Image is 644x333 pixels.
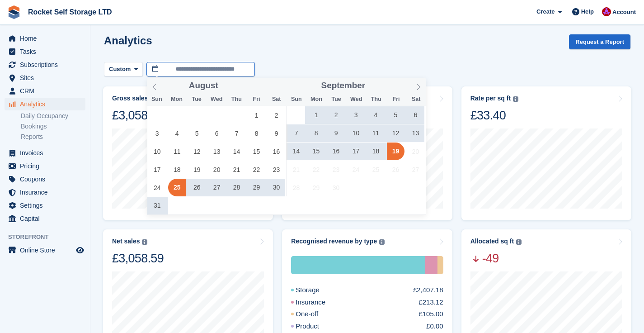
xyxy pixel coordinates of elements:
[291,256,425,274] div: Storage
[321,81,366,90] span: September
[20,186,74,199] span: Insurance
[248,143,265,160] span: August 15, 2025
[228,143,245,160] span: August 14, 2025
[306,96,326,102] span: Mon
[287,96,306,102] span: Sun
[291,285,341,295] div: Storage
[20,212,74,225] span: Capital
[406,96,426,102] span: Sat
[189,81,218,90] span: August
[291,297,347,308] div: Insurance
[21,133,85,141] a: Reports
[346,96,366,102] span: Wed
[167,96,187,102] span: Mon
[387,124,404,142] span: September 12, 2025
[142,239,147,245] img: icon-info-grey-7440780725fd019a000dd9b08b2336e03edf1995a4989e88bcd33f0948082b44.svg
[327,106,345,124] span: September 2, 2025
[569,34,630,49] button: Request a Report
[268,106,285,124] span: August 2, 2025
[188,124,206,142] span: August 5, 2025
[327,179,345,196] span: September 30, 2025
[148,197,166,214] span: August 31, 2025
[20,71,74,84] span: Sites
[307,179,325,196] span: September 29, 2025
[5,85,85,97] a: menu
[347,143,365,160] span: September 17, 2025
[5,186,85,199] a: menu
[5,32,85,45] a: menu
[327,161,345,178] span: September 23, 2025
[148,143,166,160] span: August 10, 2025
[5,244,85,257] a: menu
[425,256,437,274] div: Insurance
[268,124,285,142] span: August 9, 2025
[379,239,385,245] img: icon-info-grey-7440780725fd019a000dd9b08b2336e03edf1995a4989e88bcd33f0948082b44.svg
[418,309,443,319] div: £105.00
[168,124,186,142] span: August 4, 2025
[228,124,245,142] span: August 7, 2025
[8,233,90,242] span: Storefront
[112,251,164,266] div: £3,058.59
[367,161,385,178] span: September 25, 2025
[20,45,74,58] span: Tasks
[470,95,511,102] div: Rate per sq ft
[470,108,518,123] div: £33.40
[246,96,266,102] span: Fri
[148,124,166,142] span: August 3, 2025
[326,96,346,102] span: Tue
[5,71,85,84] a: menu
[267,96,287,102] span: Sat
[20,98,74,110] span: Analytics
[21,112,85,120] a: Daily Occupancy
[148,179,166,196] span: August 24, 2025
[20,160,74,172] span: Pricing
[21,122,85,131] a: Bookings
[387,161,404,178] span: September 26, 2025
[228,179,245,196] span: August 28, 2025
[5,199,85,212] a: menu
[602,7,611,16] img: Lee Tresadern
[470,238,514,245] div: Allocated sq ft
[20,58,74,71] span: Subscriptions
[291,321,341,332] div: Product
[268,179,285,196] span: August 30, 2025
[218,81,247,90] input: Year
[188,179,206,196] span: August 26, 2025
[581,7,594,16] span: Help
[386,96,406,102] span: Fri
[248,124,265,142] span: August 8, 2025
[387,143,404,160] span: September 19, 2025
[248,179,265,196] span: August 29, 2025
[75,245,85,256] a: Preview store
[5,160,85,172] a: menu
[287,179,305,196] span: September 28, 2025
[5,147,85,159] a: menu
[347,161,365,178] span: September 24, 2025
[612,8,636,17] span: Account
[207,96,226,102] span: Wed
[437,256,443,274] div: One-off
[248,161,265,178] span: August 22, 2025
[5,173,85,186] a: menu
[188,143,206,160] span: August 12, 2025
[327,124,345,142] span: September 9, 2025
[365,81,394,90] input: Year
[407,143,424,160] span: September 20, 2025
[413,285,443,295] div: £2,407.18
[287,161,305,178] span: September 21, 2025
[347,106,365,124] span: September 3, 2025
[148,161,166,178] span: August 17, 2025
[366,96,386,102] span: Thu
[367,106,385,124] span: September 4, 2025
[307,161,325,178] span: September 22, 2025
[307,106,325,124] span: September 1, 2025
[112,108,164,123] div: £3,058.59
[536,7,555,16] span: Create
[347,124,365,142] span: September 10, 2025
[516,239,522,245] img: icon-info-grey-7440780725fd019a000dd9b08b2336e03edf1995a4989e88bcd33f0948082b44.svg
[168,179,186,196] span: August 25, 2025
[168,143,186,160] span: August 11, 2025
[188,161,206,178] span: August 19, 2025
[470,251,522,266] span: -49
[307,124,325,142] span: September 8, 2025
